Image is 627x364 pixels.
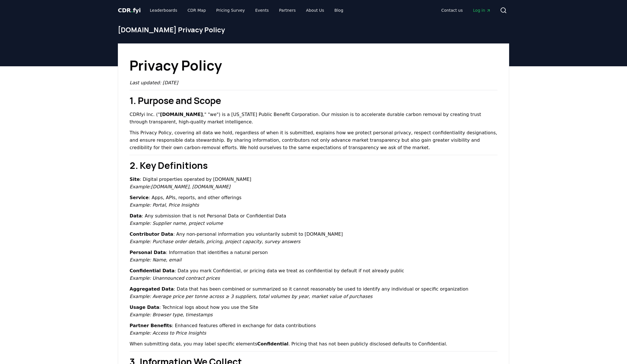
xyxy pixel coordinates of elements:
h1: Privacy Policy [130,55,497,76]
a: Pricing Survey [212,5,249,15]
nav: Main [145,5,348,15]
p: : Technical logs about how you use the Site [130,304,497,319]
p: When submitting data, you may label specific elements . Pricing that has not been publicly disclo... [130,340,497,348]
a: [DOMAIN_NAME] [151,184,189,189]
strong: Data [130,213,142,219]
em: Example: Unannounced contract prices [130,275,220,281]
a: Events [251,5,273,15]
p: : Enhanced features offered in exchange for data contributions [130,322,497,337]
h2: 2. Key Definitions [130,159,497,172]
p: : Data you mark Confidential, or pricing data we treat as confidential by default if not already ... [130,267,497,282]
em: Example: Browser type, timestamps [130,312,213,317]
strong: Contributor Data [130,231,173,237]
em: Example: Portal, Price Insights [130,202,199,208]
p: : Data that has been combined or summarized so it cannot reasonably be used to identify any indiv... [130,285,497,300]
em: Last updated: [DATE] [130,80,178,85]
a: Log in [469,5,495,15]
p: : Any submission that is not Personal Data or Confidential Data [130,212,497,227]
a: Blog [330,5,348,15]
p: : Information that identifies a natural person [130,249,497,264]
a: Contact us [437,5,467,15]
strong: Personal Data [130,250,166,255]
strong: Site [130,177,140,182]
span: . [131,7,133,14]
p: This Privacy Policy, covering all data we hold, regardless of when it is submitted, explains how ... [130,129,497,151]
h1: [DOMAIN_NAME] Privacy Policy [118,25,509,34]
strong: [DOMAIN_NAME] [160,112,203,117]
a: CDR Map [183,5,211,15]
p: CDRfyi Inc. (" ," "we") is a [US_STATE] Public Benefit Corporation. Our mission is to accelerate ... [130,111,497,126]
nav: Main [437,5,495,15]
p: : Any non-personal information you voluntarily submit to [DOMAIN_NAME] [130,231,497,245]
em: Example: Purchase order details, pricing, project capacity, survey answers [130,239,300,244]
a: Partners [275,5,300,15]
strong: Aggregated Data [130,286,174,292]
span: CDR fyi [118,7,141,14]
strong: Usage Data [130,305,159,310]
strong: Partner Benefits [130,323,172,328]
a: CDR.fyi [118,6,141,14]
em: Example: Name, email [130,257,181,263]
h2: 1. Purpose and Scope [130,94,497,107]
strong: Service [130,195,149,200]
em: Example: Average price per tonne across ≥ 3 suppliers, total volumes by year, market value of pur... [130,294,372,299]
a: Leaderboards [145,5,182,15]
em: Example: Access to Price Insights [130,330,206,336]
span: Log in [473,7,491,13]
p: : Apps, APIs, reports, and other offerings [130,194,497,209]
strong: Confidential Data [130,268,174,273]
strong: Confidential [257,341,288,347]
a: About Us [301,5,329,15]
em: Example: Supplier name, project volume [130,221,223,226]
p: : Digital properties operated by [DOMAIN_NAME] [130,176,497,191]
em: Example: , [DOMAIN_NAME] [130,184,230,189]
